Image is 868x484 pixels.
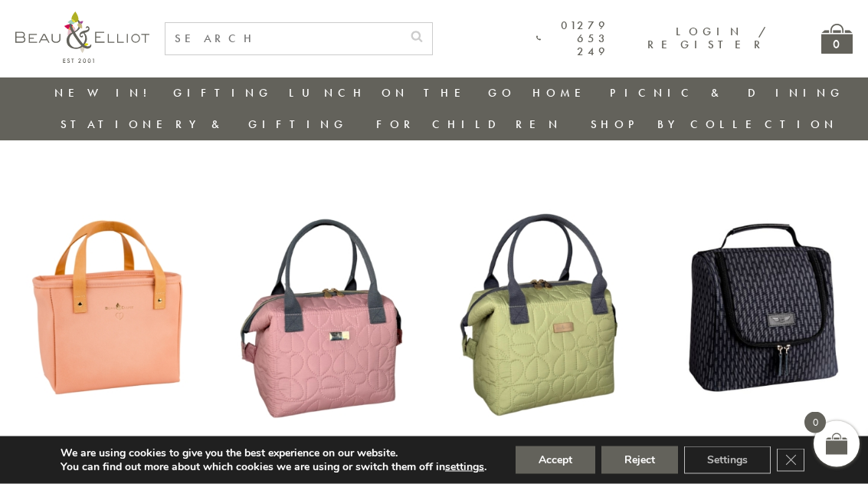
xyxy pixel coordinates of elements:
[804,412,826,433] span: 0
[445,460,484,474] button: settings
[289,85,516,100] a: Lunch On The Go
[777,449,804,472] button: Close GDPR Cookie Banner
[61,446,486,460] p: We are using cookies to give you the best experience on our website.
[173,85,273,100] a: Gifting
[450,186,636,426] img: Oxford quilted lunch bag pistachio
[667,186,853,426] img: Manhattan Larger Lunch Bag
[536,19,609,59] a: 01279 653 249
[821,24,853,54] a: 0
[684,446,771,474] button: Settings
[61,117,348,132] a: Stationery & Gifting
[376,117,562,132] a: For Children
[61,460,486,474] p: You can find out more about which cookies we are using or switch them off in .
[532,85,594,100] a: Home
[15,12,149,63] img: logo
[516,446,595,474] button: Accept
[232,186,418,426] img: Oxford quilted lunch bag mallow
[165,23,401,54] input: SEARCH
[610,85,844,100] a: Picnic & Dining
[54,85,157,100] a: New in!
[647,24,768,52] a: Login / Register
[601,446,678,474] button: Reject
[591,117,838,132] a: Shop by collection
[15,186,201,426] img: Lexington lunch bag blush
